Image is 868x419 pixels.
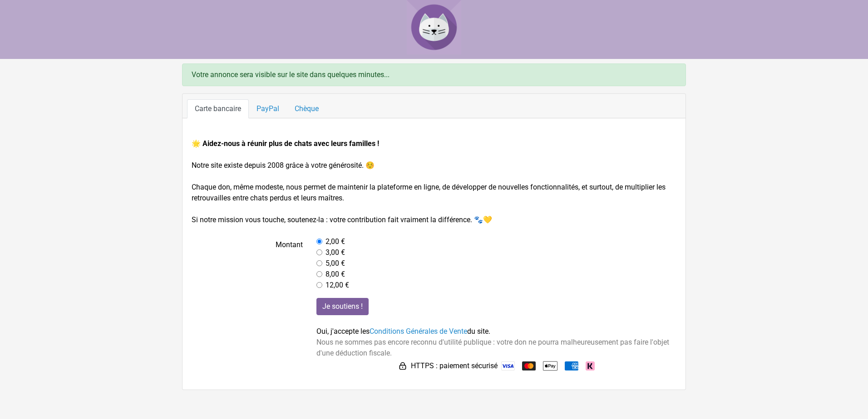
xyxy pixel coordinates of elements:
[192,139,379,148] strong: 🌟 Aidez-nous à réunir plus de chats avec leurs familles !
[325,269,345,280] label: 8,00 €
[325,258,345,269] label: 5,00 €
[316,298,369,315] input: Je soutiens !
[325,247,345,258] label: 3,00 €
[522,361,536,370] img: Mastercard
[325,236,345,247] label: 2,00 €
[287,99,326,118] a: Chèque
[543,359,557,373] img: Apple Pay
[586,361,595,370] img: Klarna
[370,327,467,336] a: Conditions Générales de Vente
[187,99,249,118] a: Carte bancaire
[185,236,310,291] label: Montant
[565,361,578,370] img: American Express
[192,138,676,373] form: Notre site existe depuis 2008 grâce à votre générosité. ☺️ Chaque don, même modeste, nous permet ...
[398,361,407,370] img: HTTPS : paiement sécurisé
[182,63,686,86] div: Votre annonce sera visible sur le site dans quelques minutes...
[249,99,287,118] a: PayPal
[325,280,349,291] label: 12,00 €
[501,361,515,370] img: Visa
[411,361,498,371] span: HTTPS : paiement sécurisé
[316,338,669,357] span: Nous ne sommes pas encore reconnu d'utilité publique : votre don ne pourra malheureusement pas fa...
[316,327,490,336] span: Oui, j'accepte les du site.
